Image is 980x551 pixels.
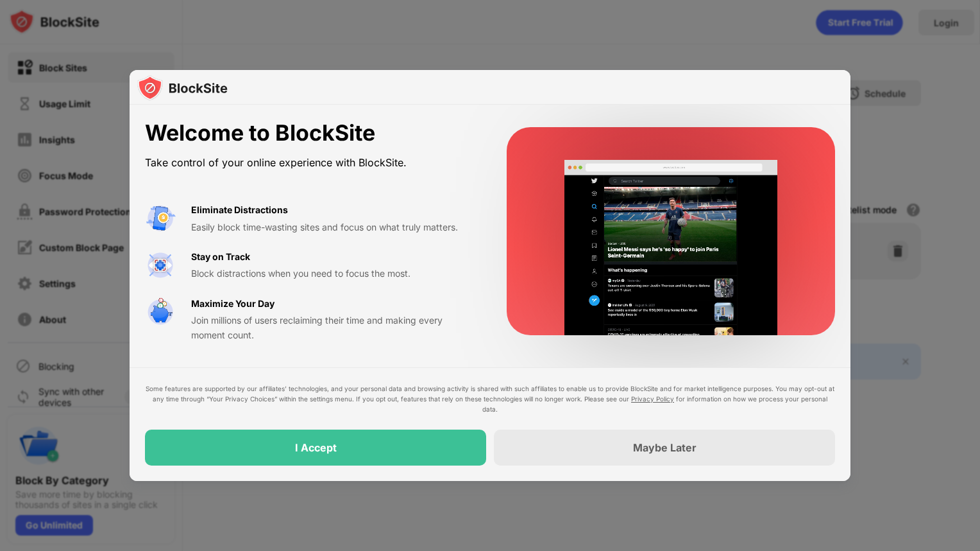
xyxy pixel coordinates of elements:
div: Eliminate Distractions [191,203,288,217]
div: Take control of your online experience with BlockSite. [145,153,476,172]
div: Join millions of users reclaiming their time and making every moment count. [191,313,476,342]
div: Maximize Your Day [191,297,275,311]
div: Block distractions when you need to focus the most. [191,267,476,281]
div: Welcome to BlockSite [145,120,476,146]
img: value-safe-time.svg [145,297,176,328]
div: Some features are supported by our affiliates’ technologies, and your personal data and browsing ... [145,383,835,414]
img: value-focus.svg [145,250,176,281]
img: logo-blocksite.svg [137,75,228,101]
a: Privacy Policy [631,395,674,403]
div: I Accept [295,441,337,454]
div: Maybe Later [633,441,697,454]
div: Easily block time-wasting sites and focus on what truly matters. [191,220,476,234]
div: Stay on Track [191,250,250,264]
img: value-avoid-distractions.svg [145,203,176,234]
